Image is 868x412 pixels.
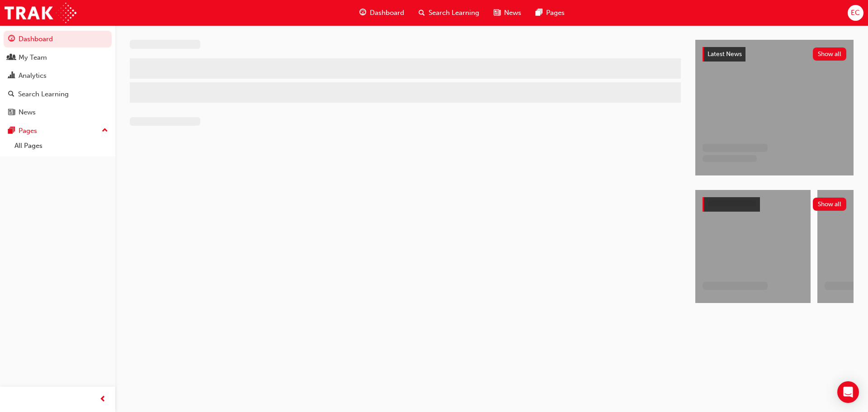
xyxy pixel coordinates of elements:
div: My Team [19,52,47,63]
span: up-icon [102,125,108,137]
span: guage-icon [359,7,366,19]
button: Show all [813,47,847,61]
a: guage-iconDashboard [352,4,411,22]
span: pages-icon [8,127,15,135]
span: news-icon [494,7,500,19]
span: Pages [546,8,565,18]
button: DashboardMy TeamAnalyticsSearch LearningNews [4,29,112,123]
a: news-iconNews [486,4,528,22]
button: Pages [4,123,112,139]
div: Open Intercom Messenger [837,381,859,403]
span: guage-icon [8,35,15,43]
span: search-icon [419,7,425,19]
button: EC [848,5,863,21]
a: News [4,104,112,121]
span: Latest News [708,50,742,58]
a: Analytics [4,67,112,84]
div: Analytics [19,71,47,81]
span: search-icon [8,90,14,99]
span: prev-icon [99,394,106,405]
span: News [504,8,521,18]
button: Show all [813,198,847,211]
span: chart-icon [8,72,15,80]
a: My Team [4,49,112,66]
a: Search Learning [4,86,112,103]
span: Search Learning [429,8,479,18]
a: Latest NewsShow all [703,47,846,62]
a: pages-iconPages [528,4,572,22]
div: Search Learning [18,89,69,99]
img: Trak [5,3,76,23]
a: Dashboard [4,31,112,47]
div: Pages [19,126,37,136]
span: news-icon [8,109,15,117]
div: News [19,107,36,118]
a: search-iconSearch Learning [411,4,486,22]
span: pages-icon [536,7,542,19]
a: All Pages [11,139,112,153]
a: Show all [703,197,846,212]
span: Dashboard [370,8,404,18]
span: people-icon [8,54,15,62]
span: EC [851,8,860,18]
